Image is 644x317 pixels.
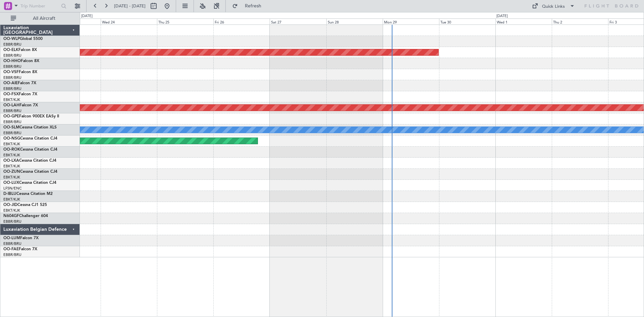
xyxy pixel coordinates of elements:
[239,4,267,8] span: Refresh
[3,214,19,218] span: N604GF
[383,18,439,24] div: Mon 29
[3,70,37,74] a: OO-VSFFalcon 8X
[439,18,495,24] div: Tue 30
[3,86,21,91] a: EBBR/BRU
[3,114,59,118] a: OO-GPEFalcon 900EX EASy II
[3,92,19,96] span: OO-FSX
[3,164,20,169] a: EBKT/KJK
[3,159,56,163] a: OO-LXACessna Citation CJ4
[3,153,20,158] a: EBKT/KJK
[17,16,71,21] span: All Aircraft
[3,192,53,196] a: D-IBLUCessna Citation M2
[229,1,269,11] button: Refresh
[3,64,21,69] a: EBBR/BRU
[3,170,57,174] a: OO-ZUNCessna Citation CJ4
[3,181,56,185] a: OO-LUXCessna Citation CJ4
[3,137,20,141] span: OO-NSG
[552,18,608,24] div: Thu 2
[3,197,20,202] a: EBKT/KJK
[3,92,37,96] a: OO-FSXFalcon 7X
[3,159,19,163] span: OO-LXA
[3,148,20,152] span: OO-ROK
[3,130,21,136] a: EBBR/BRU
[3,125,19,129] span: OO-SLM
[3,37,20,41] span: OO-WLP
[3,170,20,174] span: OO-ZUN
[3,119,21,124] a: EBBR/BRU
[3,236,20,240] span: OO-LUM
[3,48,18,52] span: OO-ELK
[3,70,19,74] span: OO-VSF
[3,214,48,218] a: N604GFChallenger 604
[542,3,565,10] div: Quick Links
[3,103,38,107] a: OO-LAHFalcon 7X
[3,97,20,102] a: EBKT/KJK
[3,75,21,80] a: EBBR/BRU
[326,18,383,24] div: Sun 28
[3,59,39,63] a: OO-HHOFalcon 8X
[3,247,19,251] span: OO-FAE
[3,114,19,118] span: OO-GPE
[3,241,21,246] a: EBBR/BRU
[3,236,39,240] a: OO-LUMFalcon 7X
[3,208,20,213] a: EBKT/KJK
[529,1,578,11] button: Quick Links
[101,18,157,24] div: Wed 24
[3,148,57,152] a: OO-ROKCessna Citation CJ4
[3,103,19,107] span: OO-LAH
[3,59,21,63] span: OO-HHO
[114,3,146,9] span: [DATE] - [DATE]
[3,137,57,141] a: OO-NSGCessna Citation CJ4
[3,203,47,207] a: OO-JIDCessna CJ1 525
[3,175,20,180] a: EBKT/KJK
[3,203,17,207] span: OO-JID
[3,42,21,47] a: EBBR/BRU
[495,18,552,24] div: Wed 1
[3,37,43,41] a: OO-WLPGlobal 5500
[7,13,73,24] button: All Aircraft
[3,108,21,113] a: EBBR/BRU
[3,48,37,52] a: OO-ELKFalcon 8X
[3,192,16,196] span: D-IBLU
[3,81,36,85] a: OO-AIEFalcon 7X
[270,18,326,24] div: Sat 27
[3,53,21,58] a: EBBR/BRU
[3,219,21,224] a: EBBR/BRU
[3,142,20,147] a: EBKT/KJK
[3,186,22,191] a: LFSN/ENC
[3,125,57,129] a: OO-SLMCessna Citation XLS
[157,18,213,24] div: Thu 25
[81,13,93,19] div: [DATE]
[213,18,270,24] div: Fri 26
[496,13,508,19] div: [DATE]
[3,181,19,185] span: OO-LUX
[20,1,59,11] input: Trip Number
[3,247,37,251] a: OO-FAEFalcon 7X
[3,81,18,85] span: OO-AIE
[3,252,21,257] a: EBBR/BRU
